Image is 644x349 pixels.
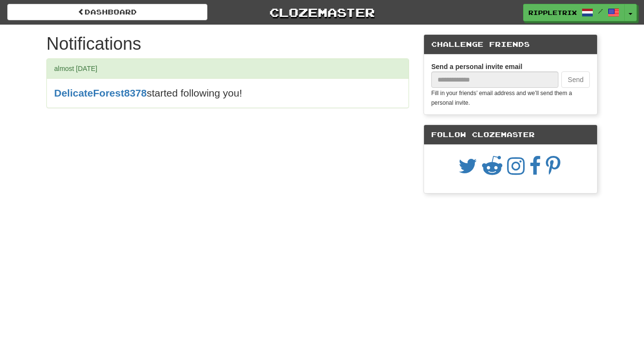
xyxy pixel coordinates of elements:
span: / [598,8,603,14]
small: Fill in your friends’ email address and we’ll send them a personal invite. [431,90,572,106]
button: Send [561,71,590,88]
span: RippleTrix [528,8,577,17]
a: Clozemaster [222,4,422,21]
div: Challenge Friends [424,35,597,55]
div: Follow Clozemaster [424,125,597,145]
a: RippleTrix / [523,4,625,21]
div: started following you! [47,79,409,108]
h1: Notifications [46,34,409,54]
strong: Send a personal invite email [431,63,522,70]
div: almost [DATE] [47,59,409,79]
a: DelicateForest8378 [54,87,146,98]
a: Dashboard [7,4,207,20]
